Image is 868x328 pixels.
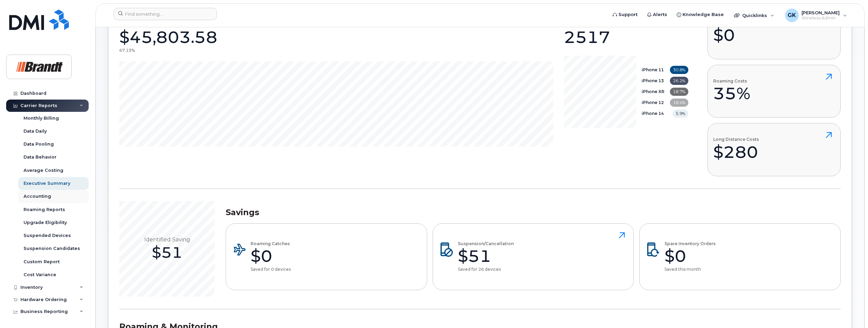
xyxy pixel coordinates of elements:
[144,236,190,243] span: Identified Saving
[642,8,672,21] a: Alerts
[251,241,291,246] h4: Roaming Catches
[802,15,840,21] span: Wireless Admin
[742,13,767,18] span: Quicklinks
[608,8,642,21] a: Support
[729,9,779,22] div: Quicklinks
[642,67,664,72] b: iPhone 11
[226,207,841,218] h3: Savings
[707,123,841,176] button: Long Distance Costs$280
[642,78,664,83] b: iPhone 13
[119,27,218,47] div: $45,803.58
[642,111,664,116] b: iPhone 14
[642,100,664,105] b: iPhone 12
[713,79,750,83] h4: Roaming Costs
[780,9,852,22] div: Gloria Koshman
[713,142,759,162] div: $280
[251,246,291,266] div: $0
[653,11,667,18] span: Alerts
[433,223,634,290] button: Suspension/Cancellation$51Saved for 26 devices
[713,25,737,45] div: $0
[564,27,610,47] div: 2517
[114,8,217,20] input: Find something...
[152,243,182,262] span: $51
[664,241,716,246] h4: Spare Inventory Orders
[458,241,514,246] h4: Suspension/Cancellation
[713,137,759,141] h4: Long Distance Costs
[670,88,688,96] span: 18.7%
[458,266,514,272] p: Saved for 26 devices
[664,266,716,272] p: Saved this month
[788,11,796,19] span: GK
[672,8,729,21] a: Knowledge Base
[707,65,841,118] button: Roaming Costs35%
[642,89,664,94] b: iPhone XR
[618,11,638,18] span: Support
[713,83,750,104] div: 35%
[670,66,688,74] span: 30.8%
[670,77,688,85] span: 26.2%
[119,47,135,53] div: 67.13%
[670,99,688,107] span: 18.4%
[251,266,291,272] p: Saved for 0 devices
[673,109,688,118] span: 5.9%
[802,10,840,15] span: [PERSON_NAME]
[683,11,724,18] span: Knowledge Base
[458,246,514,266] div: $51
[664,246,716,266] div: $0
